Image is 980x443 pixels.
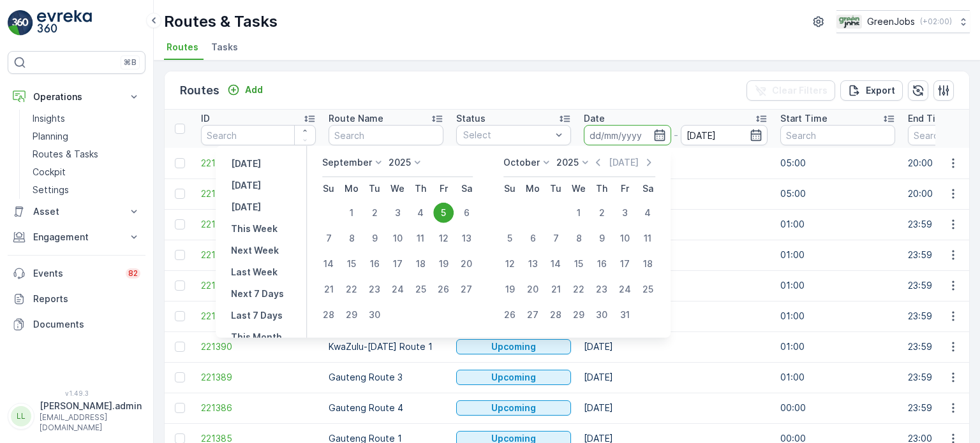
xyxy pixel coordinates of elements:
div: 8 [568,228,589,249]
div: 9 [364,228,385,249]
div: 30 [364,305,385,325]
div: Toggle Row Selected [175,158,185,168]
a: Settings [27,181,145,199]
td: [DATE] [577,393,774,423]
input: Search [201,125,316,145]
th: Friday [613,177,636,200]
button: Engagement [8,224,145,250]
div: 6 [456,203,477,223]
td: Gauteng Route 3 [322,362,450,393]
a: 221390 [201,340,316,353]
button: Upcoming [456,400,571,416]
td: 00:00 [774,393,902,423]
div: 25 [637,279,658,300]
div: 10 [387,228,408,249]
a: Insights [27,110,145,127]
p: 2025 [389,156,411,169]
input: dd/mm/yyyy [584,125,671,145]
div: 17 [614,254,635,274]
td: [DATE] [577,209,774,240]
div: 25 [410,279,431,300]
div: 19 [433,254,454,274]
p: Planning [33,130,68,143]
th: Saturday [455,177,478,200]
input: Search [780,125,895,145]
button: Asset [8,199,145,224]
div: 19 [500,279,520,300]
p: ( +02:00 ) [920,17,952,27]
div: 27 [523,305,543,325]
div: 5 [433,203,454,223]
a: Cockpit [27,163,145,181]
div: 4 [410,203,431,223]
td: 01:00 [774,362,902,393]
button: Clear Filters [746,80,835,101]
div: 26 [433,279,454,300]
p: [DATE] [231,201,261,214]
p: This Month [231,331,282,344]
p: Operations [33,91,120,103]
div: 1 [568,203,589,223]
div: 21 [546,279,566,300]
div: 23 [364,279,385,300]
div: 5 [500,228,520,249]
div: Toggle Row Selected [175,403,185,413]
td: [DATE] [577,270,774,301]
p: Last Week [231,266,278,279]
input: dd/mm/yyyy [681,125,768,145]
div: 31 [614,305,635,325]
td: [DATE] [577,331,774,362]
div: 23 [591,279,612,300]
p: Cockpit [33,166,66,178]
div: 4 [637,203,658,223]
th: Sunday [317,177,340,200]
button: Next Week [226,243,284,258]
div: 6 [523,228,543,249]
div: Toggle Row Selected [175,280,185,291]
div: 22 [341,279,362,300]
p: Start Time [780,112,828,125]
p: Insights [33,112,65,125]
a: Reports [8,286,145,312]
a: 221389 [201,371,316,384]
button: Export [840,80,903,101]
p: Last 7 Days [231,309,283,322]
p: October [503,156,540,169]
div: 12 [433,228,454,249]
div: 24 [614,279,635,300]
td: 01:00 [774,270,902,301]
span: 221386 [201,402,316,414]
p: [PERSON_NAME].admin [40,400,142,412]
div: 3 [614,203,635,223]
th: Sunday [498,177,521,200]
div: 28 [546,305,566,325]
p: Upcoming [491,402,536,414]
p: GreenJobs [867,15,915,28]
button: This Week [226,221,283,236]
button: Yesterday [226,156,266,171]
a: Events82 [8,261,145,286]
div: 8 [341,228,362,249]
p: Next 7 Days [231,287,284,300]
p: ⌘B [124,57,137,68]
img: logo_light-DOdMpM7g.png [37,10,92,36]
button: Last Week [226,265,283,280]
th: Wednesday [386,177,409,200]
button: Add [222,82,268,98]
td: 05:00 [774,148,902,178]
p: 2025 [556,156,579,169]
div: 7 [318,228,339,249]
span: 221391 [201,310,316,323]
div: 28 [318,305,339,325]
div: 29 [341,305,362,325]
p: Upcoming [491,340,536,353]
th: Thursday [409,177,432,200]
a: 221394 [201,218,316,231]
th: Monday [521,177,544,200]
div: Toggle Row Selected [175,311,185,321]
th: Saturday [636,177,659,200]
button: Today [226,178,266,193]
